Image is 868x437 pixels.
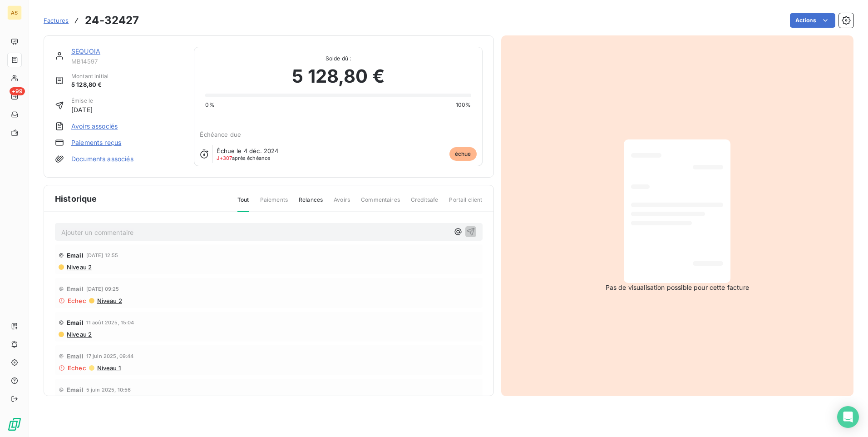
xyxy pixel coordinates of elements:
span: Historique [55,193,97,205]
span: Email [67,386,84,393]
span: Niveau 2 [66,263,92,271]
span: Échue le 4 déc. 2024 [217,147,278,154]
span: 5 128,80 € [292,63,385,90]
span: Email [67,252,84,259]
div: Open Intercom Messenger [837,406,859,428]
span: Email [67,353,84,360]
img: Logo LeanPay [7,417,22,432]
span: Echec [68,297,86,304]
button: Actions [790,13,835,28]
span: Montant initial [71,72,108,80]
a: Documents associés [71,154,133,164]
span: Émise le [71,97,93,105]
span: Niveau 2 [96,297,122,304]
span: Pas de visualisation possible pour cette facture [606,283,749,292]
span: +99 [10,87,25,95]
span: 5 128,80 € [71,80,108,89]
span: Commentaires [361,196,400,211]
a: SEQUOIA [71,47,100,55]
span: Portail client [449,196,482,211]
span: Échéance due [200,131,241,138]
span: [DATE] [71,105,93,114]
span: Creditsafe [411,196,439,211]
a: Paiements reçus [71,138,121,147]
span: Tout [237,196,249,212]
span: 100% [456,101,471,109]
a: Avoirs associés [71,122,118,131]
span: Avoirs [334,196,350,211]
span: Email [67,319,84,326]
span: [DATE] 09:25 [86,286,119,292]
span: J+307 [217,155,232,161]
span: [DATE] 12:55 [86,253,118,258]
span: 17 juin 2025, 09:44 [86,353,134,359]
span: Solde dû : [205,55,471,63]
span: MB14597 [71,58,183,65]
span: Paiements [260,196,288,211]
span: Niveau 1 [96,364,121,372]
span: Relances [299,196,323,211]
span: Email [67,285,84,293]
span: après échéance [217,155,270,161]
h3: 24-32427 [85,12,139,29]
span: 0% [205,101,214,109]
span: 11 août 2025, 15:04 [86,320,134,325]
span: Factures [44,17,69,24]
span: Niveau 2 [66,331,92,338]
span: Echec [68,364,86,372]
span: échue [449,147,477,161]
div: AS [7,5,22,20]
span: 5 juin 2025, 10:56 [86,387,131,392]
a: Factures [44,16,69,25]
